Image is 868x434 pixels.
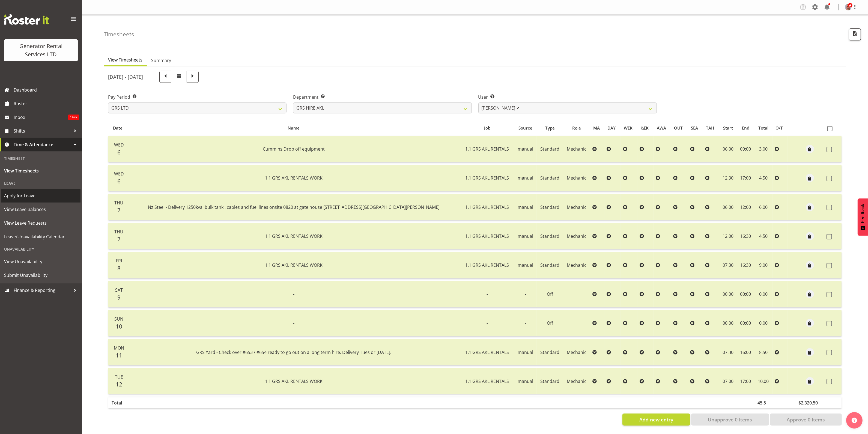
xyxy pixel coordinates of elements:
[737,339,754,365] td: 16:00
[518,262,533,268] span: manual
[114,142,124,148] span: Wed
[567,146,586,152] span: Mechanic
[465,175,509,181] span: 1.1 GRS AKL RENTALS
[114,200,123,206] span: Thu
[108,397,127,408] th: Total
[723,125,733,131] span: Start
[537,252,563,278] td: Standard
[754,368,772,394] td: 10.00
[624,125,633,131] span: WEK
[691,414,769,426] button: Unapprove 0 Items
[116,322,122,330] span: 10
[518,233,533,239] span: manual
[478,94,657,100] label: User
[754,339,772,365] td: 8.50
[68,115,79,120] span: 1497
[10,42,72,58] div: Generator Rental Services LTD
[770,414,842,426] button: Approve 0 Items
[639,416,673,423] span: Add new entry
[117,235,121,243] span: 7
[4,14,49,25] img: Rosterit website logo
[116,380,122,388] span: 12
[114,171,124,177] span: Wed
[114,229,123,235] span: Thu
[754,281,772,307] td: 0.00
[845,4,852,10] img: dave-wallaced2e02bf5a44ca49c521115b89c5c4806.png
[537,136,563,162] td: Standard
[1,268,80,282] a: Submit Unavailability
[737,252,754,278] td: 16:30
[4,257,78,266] span: View Unavailability
[754,136,772,162] td: 3.00
[117,294,121,301] span: 9
[537,165,563,191] td: Standard
[1,203,80,216] a: View Leave Balances
[293,320,294,326] span: -
[537,339,563,365] td: Standard
[114,316,123,322] span: Sun
[708,416,752,423] span: Unapprove 0 Items
[465,349,509,355] span: 1.1 GRS AKL RENTALS
[151,57,171,64] span: Summary
[754,310,772,336] td: 0.00
[537,310,563,336] td: Off
[115,287,123,293] span: Sat
[265,262,323,268] span: 1.1 GRS AKL RENTALS WORK
[465,378,509,384] span: 1.1 GRS AKL RENTALS
[567,204,586,210] span: Mechanic
[567,262,586,268] span: Mechanic
[14,113,68,121] span: Inbox
[754,397,772,408] th: 45.5
[537,194,563,220] td: Standard
[737,223,754,249] td: 16:30
[567,175,586,181] span: Mechanic
[849,28,861,40] button: Export CSV
[691,125,698,131] span: SEA
[567,378,586,384] span: Mechanic
[4,219,78,227] span: View Leave Requests
[758,125,768,131] span: Total
[288,125,300,131] span: Name
[657,125,666,131] span: AWA
[293,94,472,100] label: Department
[719,223,737,249] td: 12:00
[14,286,71,294] span: Finance & Reporting
[737,136,754,162] td: 09:00
[4,192,78,200] span: Apply for Leave
[754,194,772,220] td: 6.00
[116,258,122,264] span: Fri
[537,281,563,307] td: Off
[742,125,749,131] span: End
[487,320,488,326] span: -
[545,125,555,131] span: Type
[14,99,79,108] span: Roster
[737,281,754,307] td: 00:00
[104,31,134,37] h4: Timesheets
[1,255,80,268] a: View Unavailability
[117,177,121,185] span: 6
[1,189,80,203] a: Apply for Leave
[265,378,323,384] span: 1.1 GRS AKL RENTALS WORK
[754,165,772,191] td: 4.50
[518,125,532,131] span: Source
[706,125,714,131] span: TAH
[487,291,488,297] span: -
[108,74,143,80] h5: [DATE] - [DATE]
[737,194,754,220] td: 12:00
[518,204,533,210] span: manual
[263,146,325,152] span: Cummins Drop off equipment
[1,178,80,189] div: Leave
[537,223,563,249] td: Standard
[852,418,857,423] img: help-xxl-2.png
[108,94,287,100] label: Pay Period
[719,281,737,307] td: 00:00
[737,165,754,191] td: 17:00
[776,125,783,131] span: O/T
[719,136,737,162] td: 06:00
[115,374,123,380] span: Tue
[719,165,737,191] td: 12:30
[787,416,825,423] span: Approve 0 Items
[1,153,80,164] div: Timesheet
[518,378,533,384] span: manual
[1,164,80,178] a: View Timesheets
